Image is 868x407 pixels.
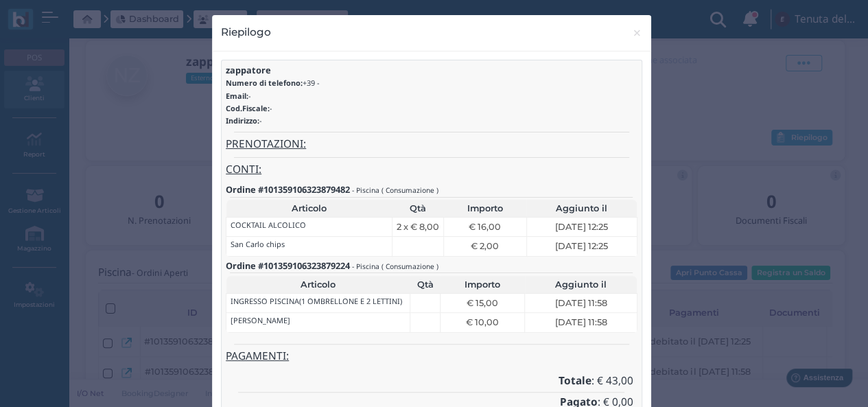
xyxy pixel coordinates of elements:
span: [DATE] 11:58 [554,316,607,329]
small: - Piscina [352,261,379,271]
b: Numero di telefono: [226,78,303,88]
b: Email: [226,91,248,101]
h6: - [226,92,637,100]
small: ( Consumazione ) [382,261,438,271]
th: Qtà [392,200,443,218]
b: zappatore [226,64,271,76]
b: Totale [558,373,591,388]
th: Importo [441,276,525,294]
span: 2 x € 8,00 [397,220,439,233]
h6: - [226,117,637,125]
small: - Piscina [352,185,379,195]
span: [DATE] 12:25 [555,220,608,233]
u: PRENOTAZIONI: [226,137,306,151]
th: Articolo [226,276,410,294]
h6: COCKTAIL ALCOLICO [231,221,306,229]
th: Aggiunto il [525,276,637,294]
span: × [632,24,642,42]
th: Articolo [226,200,392,218]
span: [DATE] 11:58 [554,296,607,310]
span: € 2,00 [471,240,499,253]
span: € 16,00 [469,220,501,233]
h6: - [226,104,637,113]
b: Indirizzo: [226,115,259,126]
span: Assistenza [40,11,91,21]
h6: [PERSON_NAME] [231,316,290,325]
u: PAGAMENTI: [226,349,289,363]
h4: : € 43,00 [230,375,633,387]
span: € 15,00 [467,296,498,310]
th: Aggiunto il [526,200,637,218]
h6: San Carlo chips [231,240,285,248]
h6: INGRESSO PISCINA(1 OMBRELLONE E 2 LETTINI) [231,297,402,305]
h4: Riepilogo [221,24,271,40]
span: € 10,00 [466,316,499,329]
h6: +39 - [226,79,637,87]
th: Qtà [410,276,441,294]
u: CONTI: [226,162,261,176]
th: Importo [443,200,526,218]
b: Ordine #101359106323879482 [226,183,350,196]
b: Ordine #101359106323879224 [226,259,350,272]
b: Cod.Fiscale: [226,103,270,113]
small: ( Consumazione ) [382,185,438,195]
span: [DATE] 12:25 [555,240,608,253]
